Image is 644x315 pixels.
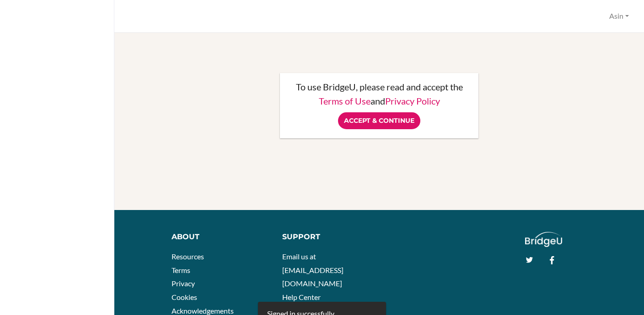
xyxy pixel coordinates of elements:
p: To use BridgeU, please read and accept the [289,82,469,91]
input: Accept & Continue [338,112,420,129]
img: logo_white@2x-f4f0deed5e89b7ecb1c2cc34c3e3d731f90f0f143d5ea2071677605dd97b5244.png [525,232,562,247]
a: Privacy [172,279,195,288]
div: Support [282,232,372,242]
a: Terms of Use [319,95,370,106]
a: Email us at [EMAIL_ADDRESS][DOMAIN_NAME] [282,252,343,288]
div: About [172,232,268,242]
button: Asin [605,8,633,25]
a: Privacy Policy [385,95,440,106]
a: Help Center [282,293,321,301]
a: Resources [172,252,204,261]
a: Cookies [172,293,197,301]
p: and [289,96,469,105]
a: Terms [172,266,190,274]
